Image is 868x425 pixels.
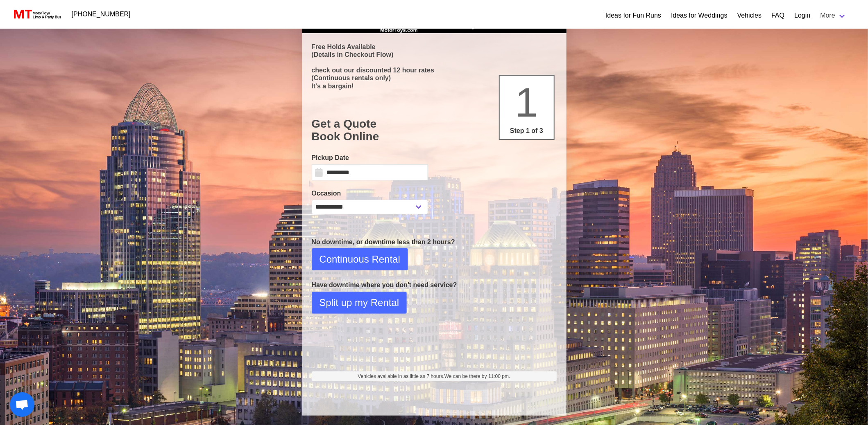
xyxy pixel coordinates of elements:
[312,189,428,198] label: Occasion
[320,295,399,310] span: Split up my Rental
[67,6,136,22] a: [PHONE_NUMBER]
[312,292,407,314] button: Split up my Rental
[312,153,428,163] label: Pickup Date
[320,252,400,267] span: Continuous Rental
[515,79,538,125] span: 1
[10,392,34,417] div: Open chat
[771,11,784,20] a: FAQ
[358,373,510,380] span: Vehicles available in as little as 7 hours.
[444,373,510,379] span: We can be there by 11:00 pm.
[312,280,557,290] p: Have downtime where you don't need service?
[671,11,727,20] a: Ideas for Weddings
[312,82,557,90] p: It's a bargain!
[11,9,62,20] img: MotorToys Logo
[312,74,557,82] p: (Continuous rentals only)
[312,117,557,143] h1: Get a Quote Book Online
[312,43,557,51] p: Free Holds Available
[312,248,408,270] button: Continuous Rental
[503,126,551,136] p: Step 1 of 3
[312,51,557,58] p: (Details in Checkout Flow)
[312,66,557,74] p: check out our discounted 12 hour rates
[605,11,661,20] a: Ideas for Fun Runs
[737,11,762,20] a: Vehicles
[816,7,852,24] a: More
[312,237,557,247] p: No downtime, or downtime less than 2 hours?
[794,11,810,20] a: Login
